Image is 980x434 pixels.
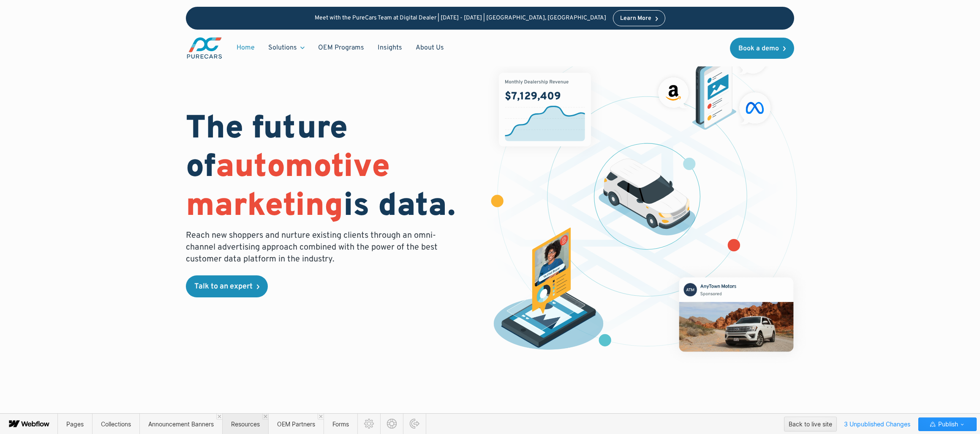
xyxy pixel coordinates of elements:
[738,45,779,52] div: Book a demo
[186,36,223,60] img: purecars logo
[663,261,809,367] img: mockup of facebook post
[186,275,268,297] a: Talk to an expert
[409,40,451,56] a: About Us
[261,40,311,56] div: Solutions
[730,38,794,59] a: Book a demo
[654,41,775,130] img: ads on social media and advertising partners
[784,417,837,431] button: Back to live site
[101,420,131,428] span: Collections
[230,40,261,56] a: Home
[840,418,914,431] span: 3 Unpublished Changes
[66,420,84,428] span: Pages
[918,418,977,431] button: Publish
[186,110,480,226] h1: The future of is data.
[485,228,612,354] img: persona of a buyer
[231,420,260,428] span: Resources
[186,230,443,265] p: Reach new shoppers and nurture existing clients through an omni-channel advertising approach comb...
[268,43,297,52] div: Solutions
[936,418,958,431] span: Publish
[311,40,371,56] a: OEM Programs
[371,40,409,56] a: Insights
[789,418,832,431] div: Back to live site
[318,414,324,420] a: Close 'OEM Partners' tab
[262,414,268,420] a: Close 'Resources' tab
[613,10,665,26] a: Learn More
[148,420,214,428] span: Announcement Banners
[332,420,349,428] span: Forms
[277,420,315,428] span: OEM Partners
[499,73,591,146] img: chart showing monthly dealership revenue of $7m
[216,414,222,420] a: Close 'Announcement Banners' tab
[186,148,390,227] span: automotive marketing
[599,159,696,236] img: illustration of a vehicle
[315,15,606,22] p: Meet with the PureCars Team at Digital Dealer | [DATE] - [DATE] | [GEOGRAPHIC_DATA], [GEOGRAPHIC_...
[186,36,223,60] a: main
[194,283,253,291] div: Talk to an expert
[620,16,651,22] div: Learn More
